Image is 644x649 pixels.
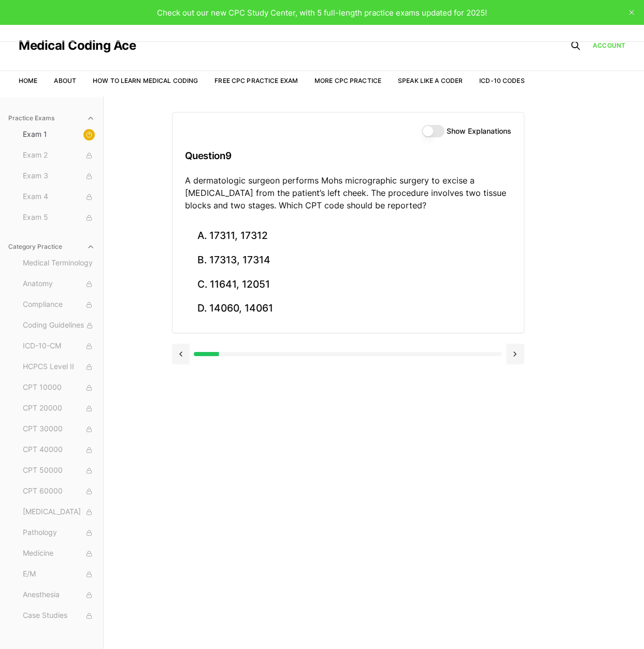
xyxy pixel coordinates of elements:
[19,608,99,624] button: Case Studies
[19,525,99,541] button: Pathology
[23,341,95,352] span: ICD-10-CM
[23,486,95,497] span: CPT 60000
[157,8,487,18] span: Check out our new CPC Study Center, with 5 full-length practice exams updated for 2025!
[19,587,99,603] button: Anesthesia
[23,150,95,161] span: Exam 2
[19,421,99,438] button: CPT 30000
[185,272,511,297] button: C. 11641, 12051
[23,278,95,290] span: Anatomy
[398,77,463,84] a: Speak Like a Coder
[23,465,95,476] span: CPT 50000
[19,442,99,458] button: CPT 40000
[23,382,95,393] span: CPT 10000
[19,276,99,292] button: Anatomy
[19,317,99,334] button: Coding Guidelines
[19,483,99,500] button: CPT 60000
[593,41,625,50] a: Account
[185,140,511,171] h3: Question 9
[4,110,99,126] button: Practice Exams
[314,77,381,84] a: More CPC Practice
[23,299,95,311] span: Compliance
[23,403,95,414] span: CPT 20000
[185,297,511,321] button: D. 14060, 14061
[19,255,99,272] button: Medical Terminology
[23,548,95,559] span: Medicine
[54,77,76,84] a: About
[447,128,511,135] label: Show Explanations
[185,224,511,248] button: A. 17311, 17312
[23,424,95,435] span: CPT 30000
[23,444,95,456] span: CPT 40000
[19,39,136,52] a: Medical Coding Ace
[19,209,99,226] button: Exam 5
[23,171,95,182] span: Exam 3
[19,504,99,520] button: [MEDICAL_DATA]
[19,126,99,143] button: Exam 1
[19,77,37,84] a: Home
[23,361,95,373] span: HCPCS Level II
[23,258,95,269] span: Medical Terminology
[19,566,99,583] button: E/M
[23,569,95,580] span: E/M
[23,527,95,539] span: Pathology
[19,297,99,313] button: Compliance
[623,4,640,21] button: close
[479,77,524,84] a: ICD-10 Codes
[19,338,99,355] button: ICD-10-CM
[4,238,99,255] button: Category Practice
[23,610,95,622] span: Case Studies
[19,379,99,396] button: CPT 10000
[19,168,99,185] button: Exam 3
[23,506,95,518] span: [MEDICAL_DATA]
[19,189,99,205] button: Exam 4
[185,248,511,273] button: B. 17313, 17314
[214,77,298,84] a: Free CPC Practice Exam
[19,462,99,479] button: CPT 50000
[19,147,99,164] button: Exam 2
[23,129,95,140] span: Exam 1
[19,400,99,417] button: CPT 20000
[19,359,99,375] button: HCPCS Level II
[93,77,198,84] a: How to Learn Medical Coding
[23,589,95,601] span: Anesthesia
[185,174,511,211] p: A dermatologic surgeon performs Mohs micrographic surgery to excise a [MEDICAL_DATA] from the pat...
[23,212,95,223] span: Exam 5
[23,191,95,203] span: Exam 4
[23,320,95,331] span: Coding Guidelines
[19,545,99,562] button: Medicine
